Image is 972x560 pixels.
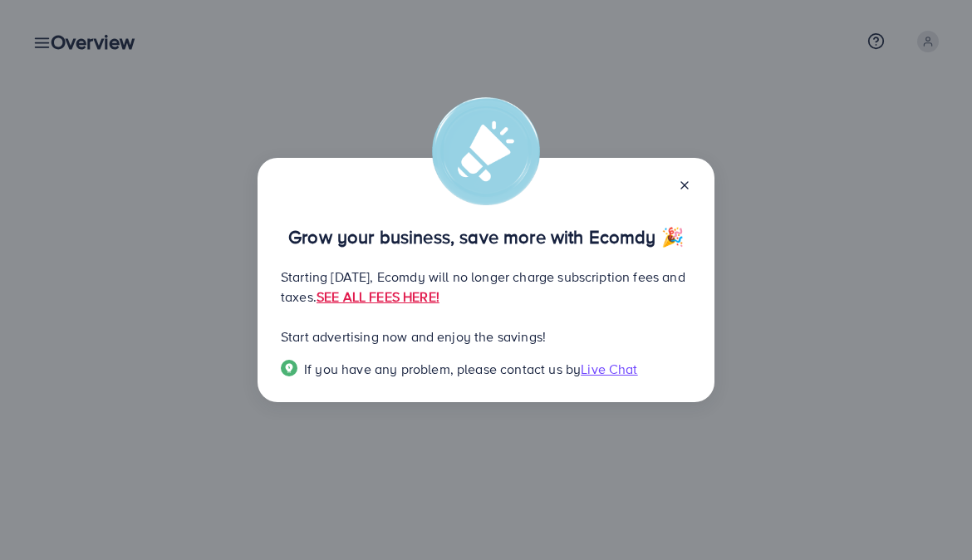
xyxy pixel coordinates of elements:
[281,227,691,247] p: Grow your business, save more with Ecomdy 🎉
[281,327,691,346] p: Start advertising now and enjoy the savings!
[281,360,297,376] img: Popup guide
[581,360,637,378] span: Live Chat
[317,287,439,306] a: SEE ALL FEES HERE!
[281,267,691,307] p: Starting [DATE], Ecomdy will no longer charge subscription fees and taxes.
[304,360,581,378] span: If you have any problem, please contact us by
[432,97,540,205] img: alert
